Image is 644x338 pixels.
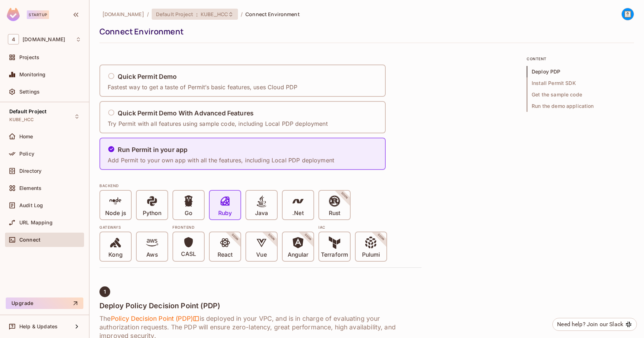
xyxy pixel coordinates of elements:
span: Audit Log [19,203,43,208]
span: Policy Decision Point (PDP) [111,314,199,323]
div: Gateways [99,224,168,230]
span: SOON [258,223,286,251]
div: Need help? Join our Slack [557,320,623,329]
h5: Run Permit in your app [118,146,187,153]
span: SOON [331,182,358,210]
span: SOON [367,223,395,251]
span: : [196,11,198,17]
p: Python [143,210,161,217]
span: Settings [19,89,40,95]
span: Projects [19,54,39,60]
span: Default Project [9,109,47,114]
p: Angular [288,251,309,258]
div: BACKEND [99,183,421,189]
span: KUBE_HCC [9,117,34,123]
span: KUBE_HCC [201,11,228,18]
span: SOON [294,223,322,251]
li: / [147,11,149,18]
li: / [241,11,243,18]
span: Help & Updates [19,324,58,329]
span: URL Mapping [19,220,53,225]
img: SReyMgAAAABJRU5ErkJggg== [7,8,20,21]
span: Directory [19,168,42,174]
p: Terraform [321,251,348,258]
p: content [527,56,634,62]
span: 1 [104,289,106,295]
p: React [218,251,233,258]
p: Fastest way to get a taste of Permit’s basic features, uses Cloud PDP [108,83,297,91]
span: the active workspace [102,11,144,18]
img: naeem.sarwar@46labs.com [622,8,634,20]
p: .Net [292,210,303,217]
p: Aws [146,251,157,258]
h5: Quick Permit Demo [118,73,177,80]
div: Frontend [172,224,314,230]
span: Run the demo application [527,100,634,112]
span: Home [19,134,33,139]
p: Java [255,210,268,217]
span: 4 [8,34,19,44]
button: Upgrade [6,297,83,309]
span: Install Permit SDK [527,77,634,89]
div: Connect Environment [99,26,630,37]
p: Node js [105,210,126,217]
span: Policy [19,151,34,157]
div: Startup [27,10,49,19]
p: Kong [108,251,122,258]
span: Connect [19,237,40,243]
span: Workspace: 46labs.com [23,37,65,42]
p: CASL [181,251,196,258]
p: Add Permit to your own app with all the features, including Local PDP deployment [108,156,334,164]
span: SOON [221,223,249,251]
p: Go [185,210,192,217]
span: Connect Environment [245,11,300,18]
span: Deploy PDP [527,66,634,77]
span: Get the sample code [527,89,634,100]
p: Pulumi [362,251,380,258]
p: Rust [329,210,340,217]
p: Vue [256,251,267,258]
h5: Quick Permit Demo With Advanced Features [118,110,254,117]
h4: Deploy Policy Decision Point (PDP) [99,301,421,310]
p: Try Permit with all features using sample code, including Local PDP deployment [108,120,328,128]
span: Elements [19,185,42,191]
div: IAC [318,224,387,230]
span: Monitoring [19,72,46,77]
span: Default Project [156,11,193,18]
p: Ruby [218,210,232,217]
